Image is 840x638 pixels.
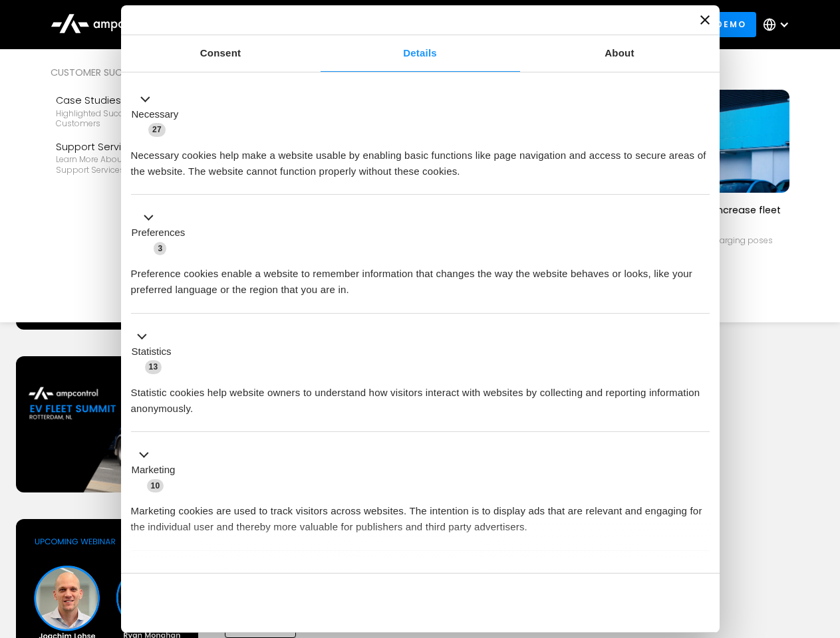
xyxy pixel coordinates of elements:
[131,91,187,138] button: Necessary (27)
[148,123,166,136] span: 27
[219,568,232,581] span: 2
[154,242,166,255] span: 3
[51,134,215,181] a: Support ServicesLearn more about Ampcontrol’s support services
[132,225,186,241] label: Preferences
[321,35,520,72] a: Details
[56,93,210,108] div: Case Studies
[56,108,210,129] div: Highlighted success stories From Our Customers
[51,65,215,80] div: Customer success
[131,210,194,257] button: Preferences (3)
[147,479,164,492] span: 10
[131,256,710,298] div: Preference cookies enable a website to remember information that changes the way the website beha...
[145,360,162,373] span: 13
[518,584,709,622] button: Okay
[700,15,710,25] button: Close banner
[56,140,210,154] div: Support Services
[131,566,240,582] button: Unclassified (2)
[132,463,176,478] label: Marketing
[131,375,710,417] div: Statistic cookies help website owners to understand how visitors interact with websites by collec...
[520,35,720,72] a: About
[51,88,215,134] a: Case StudiesHighlighted success stories From Our Customers
[131,493,710,535] div: Marketing cookies are used to track visitors across websites. The intention is to display ads tha...
[56,154,210,175] div: Learn more about Ampcontrol’s support services
[131,447,184,494] button: Marketing (10)
[131,328,180,375] button: Statistics (13)
[132,344,172,360] label: Statistics
[132,107,179,122] label: Necessary
[131,138,710,179] div: Necessary cookies help make a website usable by enabling basic functions like page navigation and...
[121,35,321,72] a: Consent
